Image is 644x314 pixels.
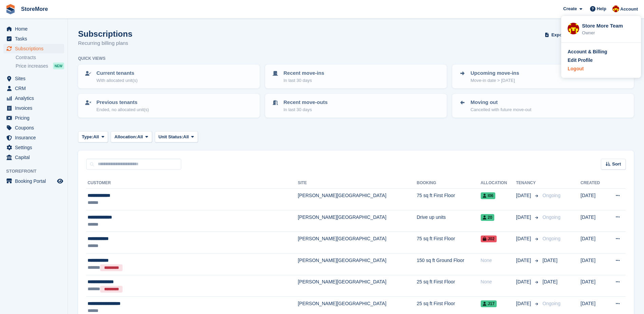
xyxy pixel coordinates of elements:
th: Booking [417,178,480,189]
a: menu [3,34,64,43]
p: Current tenants [96,69,137,77]
span: Price increases [16,63,48,69]
span: J17 [481,300,497,307]
span: Capital [15,153,56,162]
span: Pricing [15,113,56,123]
a: Preview store [56,177,64,185]
p: Ended, no allocated unit(s) [96,106,149,113]
span: 20 [481,214,494,221]
th: Site [298,178,417,189]
a: Recent move-ins In last 30 days [266,65,446,88]
td: Drive up units [417,210,480,232]
td: 75 sq ft First Floor [417,232,480,254]
td: [PERSON_NAME][GEOGRAPHIC_DATA] [298,232,417,254]
span: Sort [612,161,621,168]
a: menu [3,103,64,113]
span: Allocation: [114,134,137,140]
span: Sites [15,74,56,83]
span: Coupons [15,123,56,133]
span: [DATE] [516,257,532,264]
a: Account & Billing [568,48,634,55]
button: Unit Status: All [155,131,198,142]
th: Created [581,178,607,189]
span: Home [15,24,56,34]
a: Edit Profile [568,57,634,64]
span: CRM [15,84,56,93]
a: menu [3,153,64,162]
a: Previous tenants Ended, no allocated unit(s) [79,94,259,117]
td: [DATE] [581,232,607,254]
a: Current tenants With allocated unit(s) [79,65,259,88]
td: [PERSON_NAME][GEOGRAPHIC_DATA] [298,253,417,275]
button: Allocation: All [111,131,152,142]
div: None [481,257,516,264]
img: Store More Team [568,23,579,34]
p: Recent move-outs [283,99,328,106]
span: Booking Portal [15,176,56,186]
td: [DATE] [581,210,607,232]
span: [DATE] [516,192,532,199]
span: All [93,134,99,140]
th: Tenancy [516,178,540,189]
td: 25 sq ft First Floor [417,275,480,297]
a: Recent move-outs In last 30 days [266,94,446,117]
p: In last 30 days [283,77,324,84]
span: All [183,134,189,140]
p: Cancelled with future move-out [471,106,531,113]
p: Move-in date > [DATE] [471,77,519,84]
a: menu [3,24,64,34]
td: 150 sq ft Ground Floor [417,253,480,275]
a: menu [3,44,64,53]
span: Insurance [15,133,56,142]
img: Store More Team [612,5,619,12]
span: Create [563,5,577,12]
img: stora-icon-8386f47178a22dfd0bd8f6a31ec36ba5ce8667c1dd55bd0f319d3a0aa187defe.svg [5,4,16,14]
td: [PERSON_NAME][GEOGRAPHIC_DATA] [298,189,417,210]
td: [PERSON_NAME][GEOGRAPHIC_DATA] [298,275,417,297]
th: Customer [86,178,298,189]
span: [DATE] [516,235,532,242]
span: Account [620,6,638,13]
div: Logout [568,65,584,72]
span: [DATE] [542,258,557,263]
a: Logout [568,65,634,72]
span: Storefront [6,168,68,175]
td: [DATE] [581,189,607,210]
a: Contracts [16,54,64,61]
a: menu [3,93,64,103]
p: Previous tenants [96,99,149,106]
span: [DATE] [516,214,532,221]
div: Account & Billing [568,48,607,55]
a: Upcoming move-ins Move-in date > [DATE] [453,65,633,88]
td: [PERSON_NAME][GEOGRAPHIC_DATA] [298,210,417,232]
span: Settings [15,143,56,152]
a: menu [3,74,64,83]
span: [DATE] [516,278,532,285]
a: menu [3,176,64,186]
p: Moving out [471,99,531,106]
a: Price increases NEW [16,62,64,70]
span: Tasks [15,34,56,43]
p: With allocated unit(s) [96,77,137,84]
a: menu [3,123,64,133]
span: Export [551,32,565,38]
span: [DATE] [516,300,532,307]
p: In last 30 days [283,106,328,113]
a: Moving out Cancelled with future move-out [453,94,633,117]
span: [DATE] [542,279,557,284]
h6: Quick views [78,55,106,62]
div: Edit Profile [568,57,593,64]
span: Help [597,5,606,12]
td: 75 sq ft First Floor [417,189,480,210]
p: Upcoming move-ins [471,69,519,77]
a: menu [3,143,64,152]
div: Owner [582,30,634,36]
span: Subscriptions [15,44,56,53]
span: Unit Status: [159,134,183,140]
p: Recent move-ins [283,69,324,77]
span: Type: [82,134,93,140]
p: Recurring billing plans [78,39,132,47]
div: Store More Team [582,22,634,28]
div: None [481,278,516,285]
span: Ongoing [542,193,560,198]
